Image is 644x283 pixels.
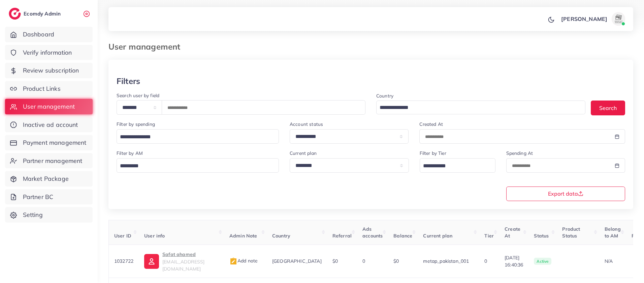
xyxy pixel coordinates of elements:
[118,161,270,171] input: Search for option
[423,233,452,239] span: Current plan
[290,121,323,128] label: Account status
[557,12,628,26] a: [PERSON_NAME]avatar
[5,153,93,169] a: Partner management
[561,15,607,23] p: [PERSON_NAME]
[5,81,93,96] a: Product Links
[534,233,549,239] span: Status
[5,45,93,60] a: Verify information
[114,233,131,239] span: User ID
[23,174,69,183] span: Market Package
[118,132,270,142] input: Search for option
[506,187,625,201] button: Export data
[23,120,78,129] span: Inactive ad account
[548,191,583,196] span: Export data
[117,158,279,173] div: Search for option
[117,129,279,144] div: Search for option
[377,103,577,113] input: Search for option
[562,226,580,239] span: Product Status
[229,258,258,264] span: Add note
[23,210,43,219] span: Setting
[332,258,338,264] span: $0
[5,207,93,223] a: Setting
[23,193,54,201] span: Partner BC
[605,258,613,264] span: N/A
[5,189,93,205] a: Partner BC
[534,258,551,265] span: active
[393,233,412,239] span: Balance
[419,121,443,128] label: Created At
[114,258,133,264] span: 1032722
[117,92,159,99] label: Search user by field
[23,138,87,147] span: Payment management
[5,99,93,114] a: User management
[23,48,72,57] span: Verify information
[5,27,93,42] a: Dashboard
[421,161,487,171] input: Search for option
[117,150,143,157] label: Filter by AM
[162,259,204,272] span: [EMAIL_ADDRESS][DOMAIN_NAME]
[5,135,93,150] a: Payment management
[144,254,159,269] img: ic-user-info.36bf1079.svg
[108,42,186,52] h3: User management
[591,101,625,115] button: Search
[23,30,54,39] span: Dashboard
[144,250,219,272] a: Safat ahamed[EMAIL_ADDRESS][DOMAIN_NAME]
[423,258,469,264] span: metap_pakistan_001
[5,117,93,133] a: Inactive ad account
[612,12,625,26] img: avatar
[420,150,446,157] label: Filter by Tier
[162,250,219,258] p: Safat ahamed
[5,171,93,187] a: Market Package
[376,92,393,99] label: Country
[9,8,21,20] img: logo
[605,226,621,239] span: Belong to AM
[376,101,585,114] div: Search for option
[117,76,140,86] h3: Filters
[393,258,399,264] span: $0
[229,233,257,239] span: Admin Note
[144,233,165,239] span: User info
[9,8,62,20] a: logoEcomdy Admin
[117,121,155,128] label: Filter by spending
[24,10,62,17] h2: Ecomdy Admin
[362,226,383,239] span: Ads accounts
[505,254,523,268] span: [DATE] 16:40:36
[23,102,75,111] span: User management
[5,63,93,78] a: Review subscription
[484,233,494,239] span: Tier
[229,257,237,265] img: admin_note.cdd0b510.svg
[23,66,79,75] span: Review subscription
[290,150,317,157] label: Current plan
[505,226,520,239] span: Create At
[272,258,322,264] span: [GEOGRAPHIC_DATA]
[23,157,83,165] span: Partner management
[272,233,290,239] span: Country
[506,150,533,157] label: Spending At
[332,233,352,239] span: Referral
[362,258,365,264] span: 0
[23,84,61,93] span: Product Links
[420,158,495,173] div: Search for option
[484,258,487,264] span: 0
